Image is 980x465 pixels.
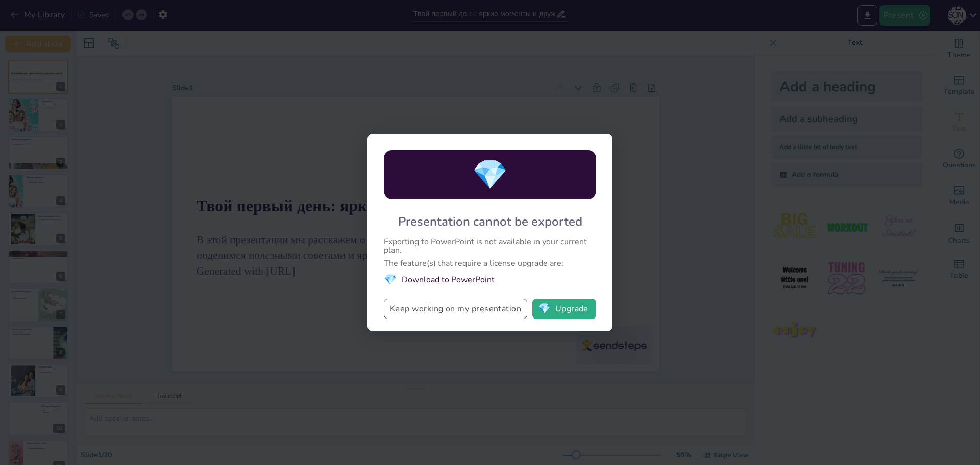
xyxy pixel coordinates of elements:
span: diamond [384,273,397,286]
div: Presentation cannot be exported [398,213,582,230]
button: diamondUpgrade [532,299,596,319]
span: diamond [538,304,551,314]
li: Download to PowerPoint [384,273,596,286]
div: Exporting to PowerPoint is not available in your current plan. [384,238,596,254]
button: Keep working on my presentation [384,299,527,319]
div: The feature(s) that require a license upgrade are: [384,259,596,267]
span: diamond [472,155,508,194]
